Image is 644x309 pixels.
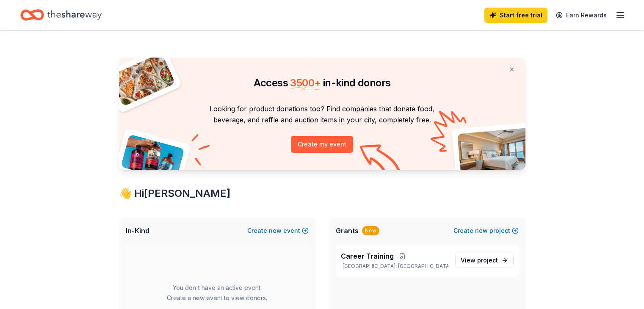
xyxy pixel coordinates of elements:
[109,52,175,107] img: Pizza
[291,136,353,153] button: Create my event
[484,8,547,23] a: Start free trial
[453,226,519,236] button: Createnewproject
[336,226,359,236] span: Grants
[254,77,391,89] span: Access in-kind donors
[461,255,498,265] span: View
[269,226,282,236] span: new
[129,103,515,126] p: Looking for product donations too? Find companies that donate food, beverage, and raffle and auct...
[20,5,102,25] a: Home
[341,251,394,261] span: Career Training
[475,226,488,236] span: new
[290,77,321,89] span: 3500 +
[247,226,309,236] button: Createnewevent
[477,257,498,264] span: project
[119,187,525,200] div: 👋 Hi [PERSON_NAME]
[341,263,448,270] p: [GEOGRAPHIC_DATA], [GEOGRAPHIC_DATA]
[362,226,379,235] div: New
[455,253,514,268] a: View project
[126,226,149,236] span: In-Kind
[360,144,402,176] img: Curvy arrow
[551,8,612,23] a: Earn Rewards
